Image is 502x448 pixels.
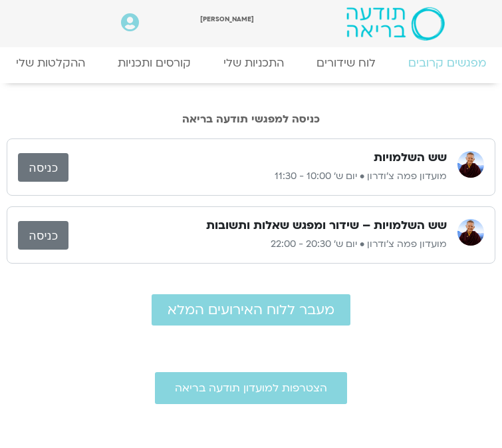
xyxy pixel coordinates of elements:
[68,236,447,252] p: מועדון פמה צ'ודרון • יום ש׳ 20:30 - 22:00
[200,15,254,23] span: [PERSON_NAME]
[207,49,301,77] a: התכניות שלי
[392,49,502,77] a: מפגשים קרובים
[175,382,327,394] span: הצטרפות למועדון תודעה בריאה
[18,153,68,182] a: כניסה
[300,49,392,77] a: לוח שידורים
[457,219,484,246] img: מועדון פמה צ'ודרון
[457,151,484,178] img: מועדון פמה צ'ודרון
[374,150,447,166] h3: שש השלמויות
[7,113,495,125] h2: כניסה למפגשי תודעה בריאה
[68,168,447,184] p: מועדון פמה צ'ודרון • יום ש׳ 10:00 - 11:30
[168,302,334,318] span: מעבר ללוח האירועים המלא
[155,372,347,404] a: הצטרפות למועדון תודעה בריאה
[102,49,207,77] a: קורסים ותכניות
[152,294,350,326] a: מעבר ללוח האירועים המלא
[18,221,68,250] a: כניסה
[206,218,447,234] h3: שש השלמויות – שידור ומפגש שאלות ותשובות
